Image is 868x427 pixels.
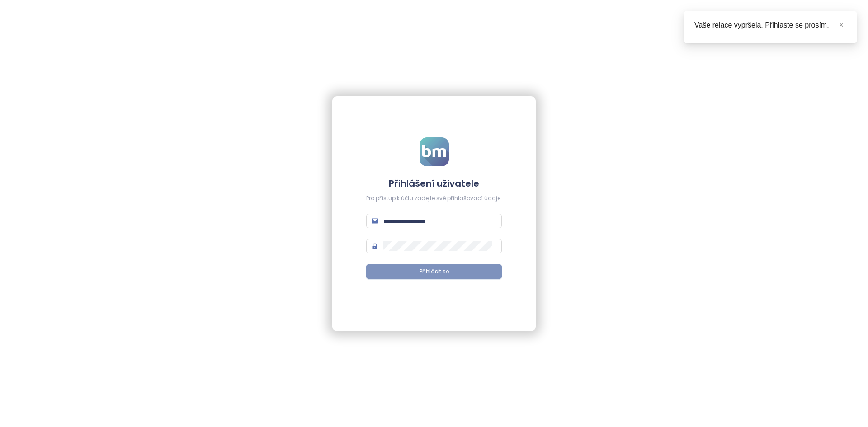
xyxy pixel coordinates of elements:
[420,137,449,166] img: logo
[366,264,502,279] button: Přihlásit se
[838,22,844,28] span: close
[366,177,502,190] h4: Přihlášení uživatele
[372,243,378,249] span: lock
[366,194,502,203] div: Pro přístup k účtu zadejte své přihlašovací údaje.
[372,218,378,224] span: mail
[694,20,846,31] div: Vaše relace vypršela. Přihlaste se prosím.
[420,267,449,276] span: Přihlásit se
